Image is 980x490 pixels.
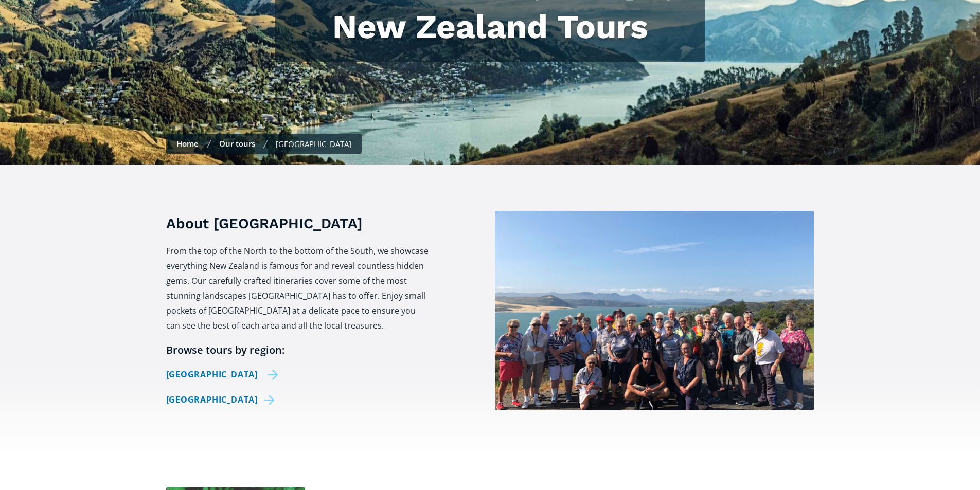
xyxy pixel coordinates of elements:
[166,213,430,233] h3: About [GEOGRAPHIC_DATA]
[166,367,279,382] a: [GEOGRAPHIC_DATA]
[166,134,362,154] nav: breadcrumbs
[176,138,199,149] a: Home
[166,244,430,333] p: From the top of the North to the bottom of the South, we showcase everything New Zealand is famou...
[286,8,694,46] h1: New Zealand Tours
[219,138,255,149] a: Our tours
[276,139,351,149] div: [GEOGRAPHIC_DATA]
[166,343,430,357] h6: Browse tours by region:
[166,392,279,407] a: [GEOGRAPHIC_DATA]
